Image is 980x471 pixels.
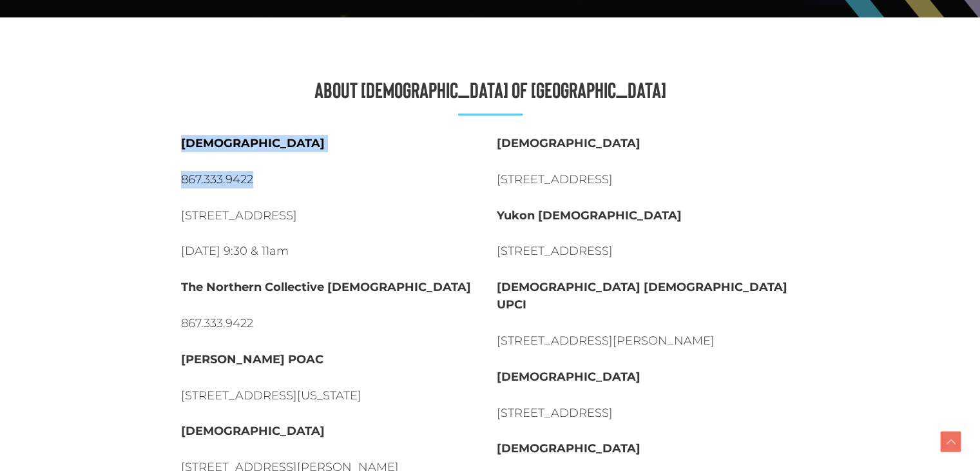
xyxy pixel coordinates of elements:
p: 867.333.9422 [181,315,484,332]
strong: [DEMOGRAPHIC_DATA] [181,424,325,438]
p: [DATE] 9:30 & 11am [181,243,484,260]
strong: [DEMOGRAPHIC_DATA] [DEMOGRAPHIC_DATA] UPCI [497,280,787,312]
p: [STREET_ADDRESS][US_STATE] [181,387,484,405]
strong: [DEMOGRAPHIC_DATA] [497,370,640,384]
strong: The Northern Collective [DEMOGRAPHIC_DATA] [181,280,471,294]
p: [STREET_ADDRESS] [497,405,800,422]
p: [STREET_ADDRESS] [497,243,800,260]
p: 867.333.9422 [181,171,484,188]
strong: [DEMOGRAPHIC_DATA] [181,136,325,150]
strong: [DEMOGRAPHIC_DATA] [497,136,640,150]
p: [STREET_ADDRESS] [181,207,484,225]
strong: [PERSON_NAME] POAC [181,352,323,366]
p: [STREET_ADDRESS] [497,171,800,188]
strong: Yukon [DEMOGRAPHIC_DATA] [497,208,682,223]
p: [STREET_ADDRESS][PERSON_NAME] [497,332,800,350]
strong: [DEMOGRAPHIC_DATA] [497,441,640,456]
h3: About [DEMOGRAPHIC_DATA] of [GEOGRAPHIC_DATA] [175,79,806,101]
